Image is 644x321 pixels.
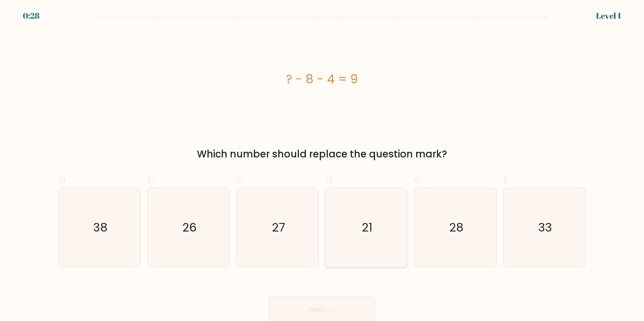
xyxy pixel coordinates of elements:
text: 33 [538,219,552,236]
span: f. [503,172,509,188]
text: 21 [362,219,373,236]
div: 0:28 [23,10,39,22]
span: a. [59,172,68,188]
text: 26 [182,219,196,236]
div: Level 1 [596,10,621,22]
text: 38 [93,219,107,236]
text: 28 [449,219,463,236]
div: Which number should replace the question mark? [63,147,581,162]
span: d. [325,172,335,188]
div: ? - 8 - 4 = 9 [59,70,586,88]
span: b. [147,172,157,188]
text: 27 [272,219,285,236]
span: e. [414,172,423,188]
span: c. [236,172,245,188]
